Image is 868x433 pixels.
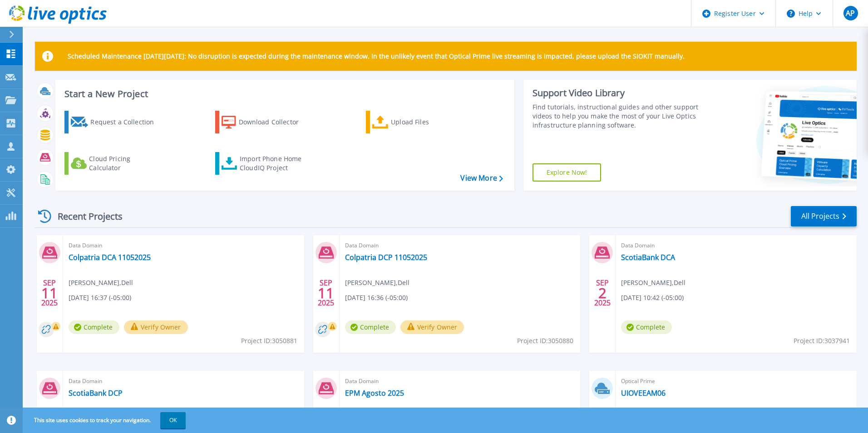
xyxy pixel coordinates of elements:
span: 2 [598,289,607,297]
div: SEP 2025 [594,276,611,310]
span: Complete [621,320,672,334]
div: Request a Collection [90,113,163,131]
a: EPM Agosto 2025 [345,389,404,398]
span: This site uses cookies to track your navigation. [25,412,186,428]
span: Optical Prime [621,376,851,386]
div: Cloud Pricing Calculator [89,154,162,172]
span: Complete [345,320,396,334]
div: Recent Projects [35,205,135,227]
button: Verify Owner [124,320,188,334]
span: Data Domain [345,241,575,251]
a: Cloud Pricing Calculator [64,152,166,175]
div: Download Collector [239,113,311,131]
span: Data Domain [621,241,851,251]
div: Upload Files [391,113,464,131]
span: Project ID: 3050881 [241,336,297,346]
span: [DATE] 10:42 (-05:00) [621,293,684,303]
span: AP [846,10,855,17]
button: Verify Owner [400,320,464,334]
p: Scheduled Maintenance [DATE][DATE]: No disruption is expected during the maintenance window. In t... [68,53,685,60]
a: Request a Collection [64,111,166,133]
a: ScotiaBank DCP [69,389,123,398]
div: Import Phone Home CloudIQ Project [240,154,311,172]
a: Colpatria DCP 11052025 [345,253,427,262]
a: ScotiaBank DCA [621,253,675,262]
a: UIOVEEAM06 [621,389,666,398]
a: Upload Files [366,111,467,133]
div: Support Video Library [533,87,702,99]
div: SEP 2025 [41,276,58,310]
a: View More [460,174,503,182]
div: SEP 2025 [317,276,335,310]
span: 11 [41,289,58,297]
span: [PERSON_NAME] , Dell [621,278,686,288]
h3: Start a New Project [64,89,503,99]
span: [DATE] 16:36 (-05:00) [345,293,408,303]
div: Find tutorials, instructional guides and other support videos to help you make the most of your L... [533,103,702,130]
span: Project ID: 3037941 [794,336,850,346]
a: Colpatria DCA 11052025 [69,253,151,262]
span: Data Domain [69,376,299,386]
span: [DATE] 16:37 (-05:00) [69,293,131,303]
span: 11 [318,289,334,297]
a: Explore Now! [533,163,602,182]
span: Data Domain [345,376,575,386]
span: [PERSON_NAME] , Dell [69,278,133,288]
span: Project ID: 3050880 [517,336,573,346]
button: OK [160,412,186,428]
span: Data Domain [69,241,299,251]
span: Complete [69,320,119,334]
span: [PERSON_NAME] , Dell [345,278,409,288]
a: All Projects [791,206,857,226]
a: Download Collector [215,111,316,133]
